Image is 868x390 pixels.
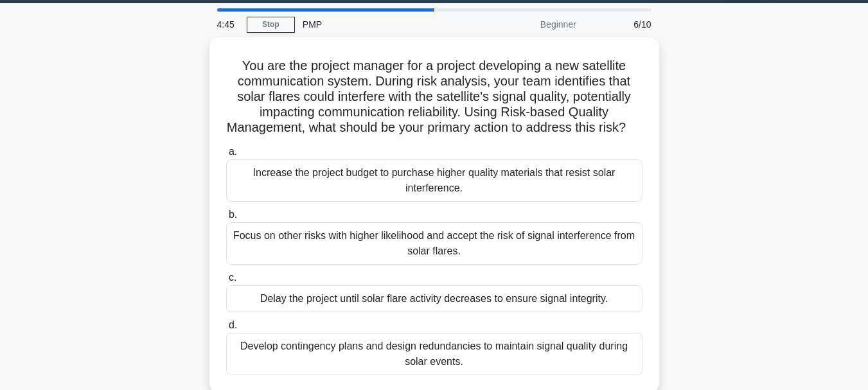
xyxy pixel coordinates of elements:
span: a. [229,146,237,157]
div: Increase the project budget to purchase higher quality materials that resist solar interference. [226,159,642,202]
div: Delay the project until solar flare activity decreases to ensure signal integrity. [226,285,642,312]
h5: You are the project manager for a project developing a new satellite communication system. During... [225,58,644,136]
div: 6/10 [584,12,659,37]
div: PMP [295,12,472,37]
span: d. [229,319,237,330]
span: b. [229,209,237,220]
a: Stop [247,17,295,33]
div: Develop contingency plans and design redundancies to maintain signal quality during solar events. [226,333,642,375]
div: Beginner [472,12,584,37]
div: 4:45 [209,12,247,37]
span: c. [229,272,236,283]
div: Focus on other risks with higher likelihood and accept the risk of signal interference from solar... [226,222,642,265]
